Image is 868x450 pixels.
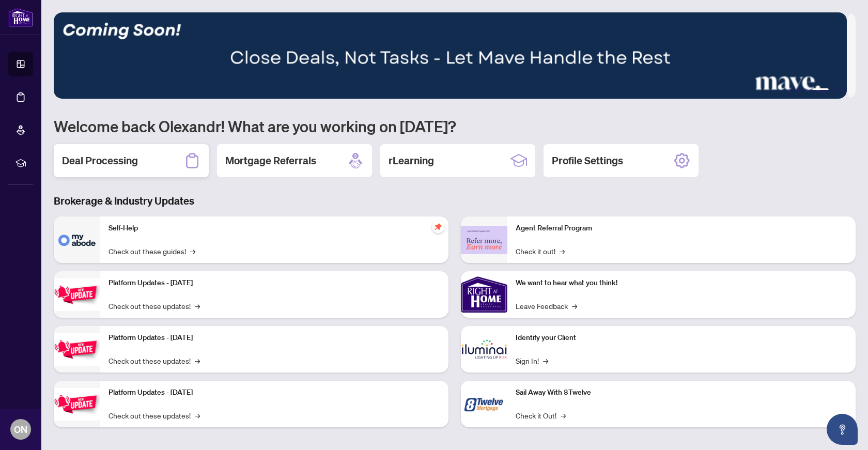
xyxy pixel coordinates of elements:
span: → [572,300,577,312]
button: 2 [796,88,800,92]
span: → [560,245,565,257]
img: Sail Away With 8Twelve [461,381,507,427]
a: Check out these updates!→ [109,300,200,312]
a: Leave Feedback→ [516,300,577,312]
span: → [543,355,548,366]
img: We want to hear what you think! [461,271,507,318]
a: Check out these updates!→ [109,410,200,421]
button: 3 [804,88,808,92]
img: Platform Updates - June 23, 2025 [54,388,100,421]
img: Platform Updates - July 21, 2025 [54,278,100,311]
span: pushpin [432,221,444,233]
p: Self-Help [109,223,440,234]
a: Sign In!→ [516,355,548,366]
img: Platform Updates - July 8, 2025 [54,333,100,366]
img: Self-Help [54,216,100,263]
span: → [561,410,566,421]
img: Agent Referral Program [461,226,507,254]
img: Slide 3 [54,12,847,99]
h2: rLearning [389,153,434,168]
h2: Profile Settings [552,153,623,168]
h2: Mortgage Referrals [225,153,316,168]
h3: Brokerage & Industry Updates [54,194,856,208]
p: Identify your Client [516,332,847,344]
img: Identify your Client [461,326,507,373]
button: Open asap [827,414,858,445]
button: 5 [833,88,837,92]
a: Check it Out!→ [516,410,566,421]
p: Platform Updates - [DATE] [109,387,440,398]
a: Check out these guides!→ [109,245,195,257]
img: logo [8,8,33,27]
p: Platform Updates - [DATE] [109,332,440,344]
span: → [190,245,195,257]
a: Check it out!→ [516,245,565,257]
button: 4 [812,88,829,92]
a: Check out these updates!→ [109,355,200,366]
p: Platform Updates - [DATE] [109,277,440,289]
p: Sail Away With 8Twelve [516,387,847,398]
h2: Deal Processing [62,153,138,168]
h1: Welcome back Olexandr! What are you working on [DATE]? [54,116,856,136]
button: 1 [787,88,792,92]
span: → [195,410,200,421]
p: Agent Referral Program [516,223,847,234]
span: → [195,300,200,312]
span: ON [14,422,27,437]
p: We want to hear what you think! [516,277,847,289]
button: 6 [841,88,845,92]
span: → [195,355,200,366]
